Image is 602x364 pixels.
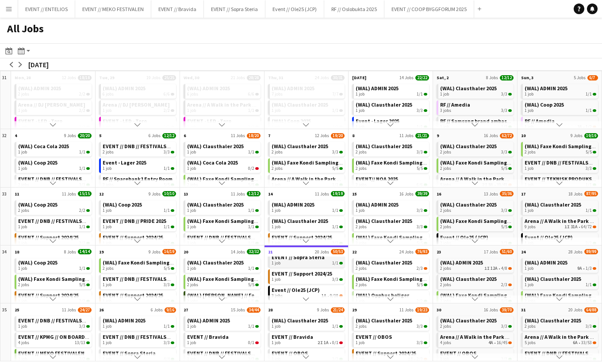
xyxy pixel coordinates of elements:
[356,282,367,287] span: 2 jobs
[79,208,85,213] span: 2/2
[272,118,311,124] span: (WAL) Coop 2025
[272,101,328,108] span: (WAL) Clausthaler 2025
[440,208,451,213] span: 2 jobs
[18,201,58,208] span: (WAL) Coop 2025
[356,224,367,230] span: 2 jobs
[248,166,254,171] span: 0/2
[356,85,399,92] span: (WAL) ADMIN 2025
[164,108,170,113] span: 2/2
[440,175,512,188] a: Arena // A Walk in the Park 20255 jobs2I8A•39/49
[356,117,427,130] a: Event - Lager 20251 job1/1
[103,117,174,130] a: EVENT - LED - Toro1 job3/3
[187,100,259,113] a: Arena // A Walk in the Park 20251 job1/1
[491,266,498,271] span: 12A
[18,234,79,241] span: EVENT // Support 2024/25
[187,258,259,271] a: (WAL) Clausthaler 20251 job1/1
[248,108,254,113] span: 1/1
[525,118,555,124] span: RF // Amedia
[187,275,259,287] a: (WAL) Faxe Kondi Sampling 20252 jobs5/5
[18,84,90,97] a: (WAL) ADMIN 20252 jobs2/2
[525,92,533,97] span: 1 job
[18,176,111,182] span: EVENT // DNB // FESTIVALSOMMER 2025
[356,176,398,182] span: EVENT// NOA 2025
[586,92,592,97] span: 1/1
[525,259,567,266] span: (WAL) ADMIN 2025
[440,266,451,271] span: 2 jobs
[18,316,90,329] a: EVENT // DNB // FESTIVALSOMMER 20251 job3/3
[440,259,483,266] span: (WAL) ADMIN 2025
[356,234,434,241] span: (WAL) Faxe Kondi Sampling 2025
[103,224,111,230] span: 1 job
[187,175,259,188] a: (WAL) Faxe Kondi Sampling 20252 jobs5/5
[103,259,181,266] span: (WAL) Faxe Kondi Sampling 2025
[525,85,567,92] span: (WAL) ADMIN 2025
[272,175,343,188] a: Arena // A Walk in the Park 20251 job1/1
[18,275,90,287] a: (WAL) Faxe Kondi Sampling 20252 jobs5/5
[18,200,90,213] a: (WAL) Coop 20252 jobs2/2
[272,100,343,113] a: (WAL) Clausthaler 20251 job1/1
[440,159,518,166] span: (WAL) Faxe Kondi Sampling 2025
[18,159,58,166] span: (WAL) Coop 2025
[501,224,507,230] span: 5/5
[525,100,596,113] a: (WAL) Coop 20251 job1/1
[18,291,90,304] a: EVENT // Support 2024/251 job2/2
[272,254,325,261] span: EVENT // Sopra Steria
[103,159,146,166] span: Event - Lager 2025
[356,100,427,113] a: (WAL) Clausthaler 20251 job3/3
[248,149,254,155] span: 1/1
[187,266,196,271] span: 1 job
[187,117,259,130] a: EVENT - LED - Toro1 job3/3
[440,275,512,287] a: (WAL) Clausthaler 20252 jobs2/3
[79,92,85,97] span: 2/2
[187,292,289,299] span: (WAL) Hansa Borg // Festivalsommer
[272,253,343,266] a: EVENT // Sopra Steria1 job1/1
[79,149,85,155] span: 1/1
[356,258,427,271] a: (WAL) Clausthaler 20252 jobs2/3
[103,234,163,241] span: EVENT // Support 2024/25
[440,166,451,171] span: 2 jobs
[164,282,170,287] span: 3/3
[272,234,332,241] span: EVENT // Support 2024/25
[440,292,518,299] span: (WAL) Faxe Kondi Sampling 2025
[272,287,320,293] span: Event // Ole25 (JCP)
[79,224,85,230] span: 1/1
[187,291,259,304] a: (WAL) [PERSON_NAME] // Festivalsommer2 jobs6/6
[356,158,427,171] a: (WAL) Faxe Kondi Sampling 20252 jobs5/5
[103,233,174,246] a: EVENT // Support 2024/251 job2/2
[581,224,592,230] span: 64/72
[187,159,238,166] span: (WAL) Coca Cola 2025
[525,166,533,171] span: 1 job
[272,224,280,230] span: 1 job
[525,101,564,108] span: (WAL) Coop 2025
[440,149,451,155] span: 2 jobs
[164,208,170,213] span: 1/1
[187,276,265,282] span: (WAL) Faxe Kondi Sampling 2025
[103,143,196,149] span: EVENT // DNB // FESTIVALSOMMER 2025
[272,293,283,299] span: 3 jobs
[272,142,343,155] a: (WAL) Clausthaler 20252 jobs3/3
[18,259,58,266] span: (WAL) Coop 2025
[272,233,343,246] a: EVENT // Support 2024/251 job2/2
[571,224,578,230] span: 31A
[332,166,338,171] span: 5/5
[187,158,259,171] a: (WAL) Coca Cola 20251 job0/2
[103,200,174,213] a: (WAL) Coop 20251 job1/1
[272,149,283,155] span: 2 jobs
[272,217,343,230] a: (WAL) Clausthaler 20251 job1/1
[440,201,497,208] span: (WAL) Clausthaler 2025
[525,233,596,246] a: Event // Ole25 (JCP)1 job2/2
[18,100,90,113] a: Arena // DJ [PERSON_NAME]1 job2/2
[417,282,423,287] span: 5/5
[440,84,512,97] a: (WAL) Clausthaler 20251 job3/3
[525,117,596,130] a: RF // Amedia1 job3A•1/2
[417,266,423,271] span: 2/3
[417,208,423,213] span: 3/3
[356,218,412,224] span: (WAL) Clausthaler 2025
[272,92,283,97] span: 7 jobs
[440,176,516,182] span: Arena // A Walk in the Park 2025
[272,143,328,149] span: (WAL) Clausthaler 2025
[164,92,170,97] span: 6/6
[187,282,198,287] span: 2 jobs
[330,293,338,299] span: 9/10
[272,277,280,282] span: 1 job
